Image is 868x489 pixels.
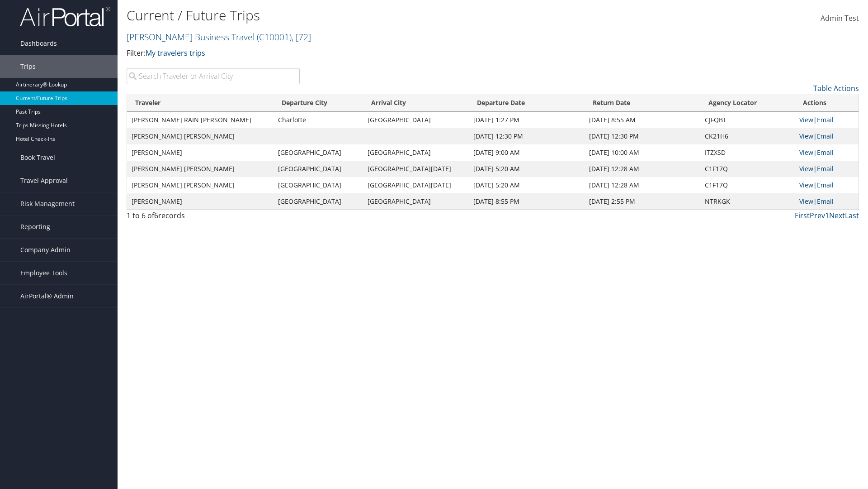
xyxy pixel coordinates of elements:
td: [PERSON_NAME] [127,193,274,210]
a: Table Actions [813,83,859,93]
th: Departure Date: activate to sort column descending [469,94,585,112]
a: Last [845,211,859,221]
a: [PERSON_NAME] Business Travel [127,31,311,43]
td: [DATE] 12:28 AM [585,161,700,177]
td: | [795,161,859,177]
a: View [799,164,813,173]
a: Email [817,132,834,140]
a: Next [829,211,845,221]
span: Risk Management [20,192,75,215]
span: Company Admin [20,239,71,261]
td: ITZXSD [700,144,795,161]
td: [GEOGRAPHIC_DATA] [274,177,363,193]
span: Employee Tools [20,262,67,284]
th: Return Date: activate to sort column ascending [585,94,700,112]
a: Email [817,181,834,189]
td: | [795,128,859,144]
a: My travelers trips [146,48,205,58]
span: Book Travel [20,146,55,169]
td: [PERSON_NAME] [PERSON_NAME] [127,161,274,177]
a: Email [817,148,834,157]
span: Dashboards [20,32,57,55]
p: Filter: [127,48,615,59]
td: [GEOGRAPHIC_DATA] [274,161,363,177]
td: [DATE] 12:30 PM [469,128,585,144]
td: [GEOGRAPHIC_DATA] [274,193,363,210]
td: [DATE] 12:28 AM [585,177,700,193]
input: Search Traveler or Arrival City [127,68,300,84]
td: | [795,112,859,128]
td: Charlotte [274,112,363,128]
h1: Current / Future Trips [127,6,615,25]
td: [DATE] 9:00 AM [469,144,585,161]
a: Email [817,164,834,173]
td: [GEOGRAPHIC_DATA][DATE] [363,177,468,193]
span: ( C10001 ) [257,31,292,43]
td: [DATE] 5:20 AM [469,161,585,177]
td: [GEOGRAPHIC_DATA] [363,112,468,128]
a: First [795,211,810,221]
td: | [795,144,859,161]
th: Traveler: activate to sort column ascending [127,94,274,112]
td: | [795,177,859,193]
th: Arrival City: activate to sort column ascending [363,94,468,112]
td: [GEOGRAPHIC_DATA] [274,144,363,161]
th: Departure City: activate to sort column ascending [274,94,363,112]
span: AirPortal® Admin [20,285,74,307]
td: C1F17Q [700,177,795,193]
span: Trips [20,55,36,78]
span: , [ 72 ] [292,31,311,43]
a: Prev [810,211,825,221]
a: Admin Test [821,5,859,33]
td: [DATE] 8:55 PM [469,193,585,210]
span: Travel Approval [20,169,68,192]
span: Reporting [20,216,50,238]
td: [DATE] 2:55 PM [585,193,700,210]
td: [DATE] 1:27 PM [469,112,585,128]
a: View [799,197,813,206]
span: Admin Test [821,13,859,23]
a: View [799,115,813,124]
a: Email [817,197,834,206]
td: [GEOGRAPHIC_DATA] [363,144,468,161]
td: [DATE] 10:00 AM [585,144,700,161]
td: CJFQBT [700,112,795,128]
td: [PERSON_NAME] [PERSON_NAME] [127,177,274,193]
div: 1 to 6 of records [127,210,300,225]
th: Actions [795,94,859,112]
a: View [799,132,813,140]
a: View [799,181,813,189]
td: [PERSON_NAME] [PERSON_NAME] [127,128,274,144]
a: Email [817,115,834,124]
td: [PERSON_NAME] [127,144,274,161]
td: | [795,193,859,210]
span: 6 [154,211,158,221]
td: NTRKGK [700,193,795,210]
td: C1F17Q [700,161,795,177]
td: [GEOGRAPHIC_DATA][DATE] [363,161,468,177]
a: 1 [825,211,829,221]
td: [DATE] 5:20 AM [469,177,585,193]
td: [GEOGRAPHIC_DATA] [363,193,468,210]
td: [DATE] 12:30 PM [585,128,700,144]
th: Agency Locator: activate to sort column ascending [700,94,795,112]
img: airportal-logo.png [20,6,110,27]
td: [DATE] 8:55 AM [585,112,700,128]
td: [PERSON_NAME] RAIN [PERSON_NAME] [127,112,274,128]
td: CK21H6 [700,128,795,144]
a: View [799,148,813,157]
